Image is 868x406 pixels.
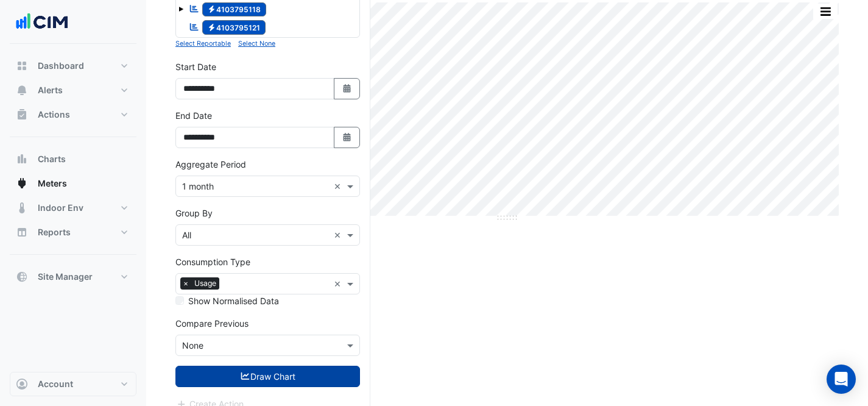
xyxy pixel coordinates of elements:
label: Compare Previous [175,317,249,330]
small: Select None [238,40,275,48]
app-icon: Meters [16,177,28,190]
fa-icon: Reportable [189,21,200,32]
span: 4103795121 [202,20,266,35]
div: Open Intercom Messenger [827,365,856,394]
button: Dashboard [10,54,136,78]
fa-icon: Electricity [207,23,216,32]
app-icon: Site Manager [16,271,28,283]
button: Meters [10,171,136,196]
fa-icon: Select Date [342,132,353,143]
button: Account [10,372,136,396]
app-icon: Alerts [16,84,28,96]
button: Indoor Env [10,196,136,220]
span: Dashboard [38,60,84,72]
label: Show Normalised Data [188,294,279,307]
label: End Date [175,109,212,122]
button: Charts [10,147,136,171]
span: Account [38,378,73,390]
span: Clear [334,277,344,290]
span: 4103795118 [202,2,267,17]
span: Clear [334,229,344,241]
span: Alerts [38,84,63,96]
button: Select None [238,38,275,49]
button: Site Manager [10,265,136,289]
span: Clear [334,180,344,193]
span: Usage [191,277,219,290]
span: Meters [38,177,67,190]
span: Site Manager [38,271,93,283]
label: Group By [175,207,213,219]
span: Reports [38,226,71,238]
button: Draw Chart [175,366,360,387]
label: Aggregate Period [175,158,246,171]
small: Select Reportable [175,40,231,48]
app-icon: Indoor Env [16,202,28,214]
label: Consumption Type [175,255,250,268]
label: Start Date [175,60,216,73]
app-icon: Dashboard [16,60,28,72]
span: × [180,277,191,290]
button: Reports [10,220,136,244]
app-icon: Charts [16,153,28,165]
fa-icon: Reportable [189,4,200,14]
button: Alerts [10,78,136,102]
button: Select Reportable [175,38,231,49]
img: Company Logo [15,10,69,34]
fa-icon: Electricity [207,5,216,14]
span: Indoor Env [38,202,83,214]
app-icon: Actions [16,109,28,121]
span: Charts [38,153,66,165]
fa-icon: Select Date [342,84,353,94]
span: Actions [38,109,70,121]
button: More Options [813,4,838,19]
app-icon: Reports [16,226,28,238]
button: Actions [10,102,136,127]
